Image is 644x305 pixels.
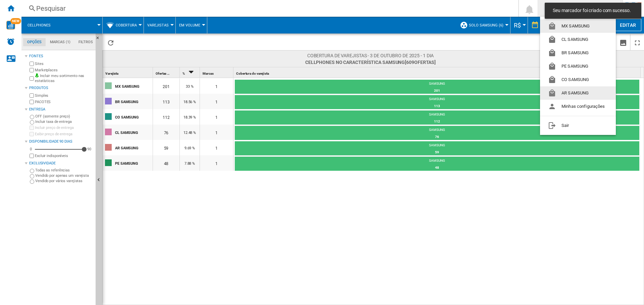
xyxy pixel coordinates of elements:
[540,100,616,113] button: Minhas configurações
[540,119,616,132] button: Sair
[540,73,616,86] button: CO SAMSUNG
[551,7,635,14] span: Seu marcador foi criado com sucesso.
[540,86,616,100] button: AR SAMSUNG
[540,60,616,73] button: PE SAMSUNG
[540,19,616,33] button: MX SAMSUNG
[540,46,616,60] button: BR SAMSUNG
[540,33,616,46] button: CL SAMSUNG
